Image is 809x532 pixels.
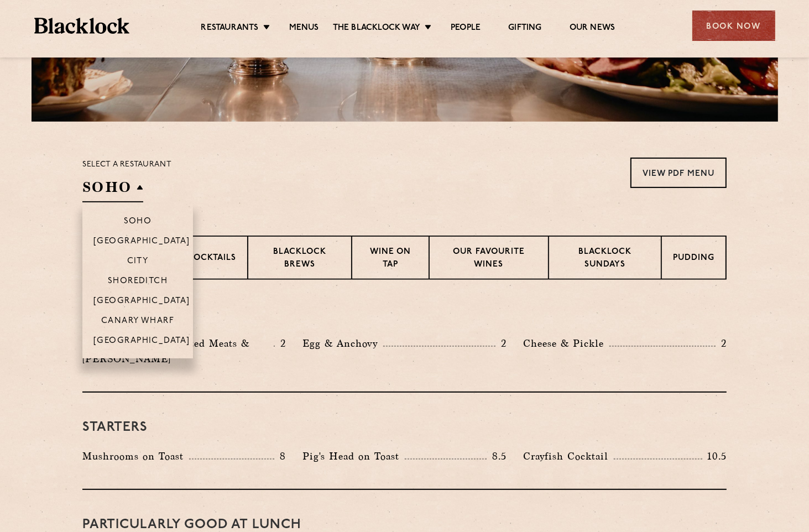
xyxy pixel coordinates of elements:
[363,246,417,272] p: Wine on Tap
[82,518,727,532] h3: PARTICULARLY GOOD AT LUNCH
[716,336,727,351] p: 2
[82,420,727,435] h3: Starters
[495,336,507,351] p: 2
[487,449,507,463] p: 8.5
[692,11,775,41] div: Book Now
[630,158,727,188] a: View PDF Menu
[570,23,615,35] a: Our News
[274,449,286,463] p: 8
[93,296,190,307] p: [GEOGRAPHIC_DATA]
[34,18,130,34] img: BL_Textured_Logo-footer-cropped.svg
[451,23,481,35] a: People
[124,217,152,228] p: Soho
[302,336,383,351] p: Egg & Anchovy
[333,23,420,35] a: The Blacklock Way
[275,336,286,351] p: 2
[259,246,340,272] p: Blacklock Brews
[82,307,727,322] h3: Pre Chop Bites
[673,252,714,266] p: Pudding
[702,449,727,463] p: 10.5
[93,237,190,248] p: [GEOGRAPHIC_DATA]
[82,178,143,202] h2: SOHO
[108,277,168,288] p: Shoreditch
[289,23,319,35] a: Menus
[127,257,149,268] p: City
[201,23,259,35] a: Restaurants
[302,448,405,464] p: Pig's Head on Toast
[82,448,189,464] p: Mushrooms on Toast
[560,246,650,272] p: Blacklock Sundays
[441,246,536,272] p: Our favourite wines
[93,336,190,347] p: [GEOGRAPHIC_DATA]
[82,158,171,172] p: Select a restaurant
[101,316,174,327] p: Canary Wharf
[508,23,541,35] a: Gifting
[523,336,609,351] p: Cheese & Pickle
[523,448,614,464] p: Crayfish Cocktail
[187,252,236,266] p: Cocktails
